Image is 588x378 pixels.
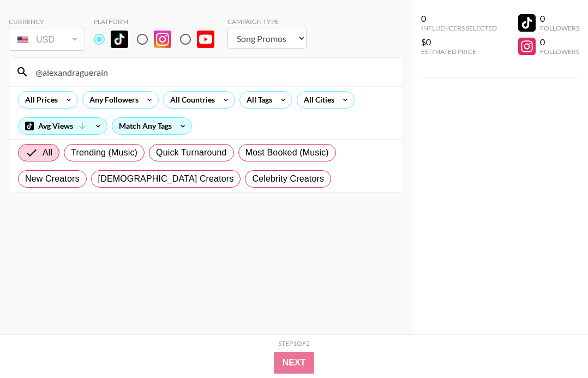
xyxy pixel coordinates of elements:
[540,13,579,24] div: 0
[540,24,579,32] div: Followers
[421,37,497,47] div: $0
[98,172,234,185] span: [DEMOGRAPHIC_DATA] Creators
[29,63,396,81] input: Search by User Name
[533,323,575,365] iframe: Drift Widget Chat Controller
[83,92,141,108] div: Any Followers
[245,146,329,159] span: Most Booked (Music)
[43,146,52,159] span: All
[154,31,171,48] img: Instagram
[9,26,85,53] div: Currency is locked to USD
[240,92,274,108] div: All Tags
[71,146,137,159] span: Trending (Music)
[540,37,579,47] div: 0
[297,92,337,108] div: All Cities
[421,47,497,56] div: Estimated Price
[25,172,80,185] span: New Creators
[112,118,191,134] div: Match Any Tags
[278,339,310,347] div: Step 1 of 2
[421,24,497,32] div: Influencers Selected
[94,17,223,26] div: Platform
[19,92,60,108] div: All Prices
[540,47,579,56] div: Followers
[9,17,85,26] div: Currency
[274,352,315,374] button: Next
[156,146,227,159] span: Quick Turnaround
[197,31,214,48] img: YouTube
[164,92,217,108] div: All Countries
[11,30,83,49] div: USD
[19,118,107,134] div: Avg Views
[252,172,324,185] span: Celebrity Creators
[227,17,307,26] div: Campaign Type
[111,31,128,48] img: TikTok
[421,13,497,24] div: 0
